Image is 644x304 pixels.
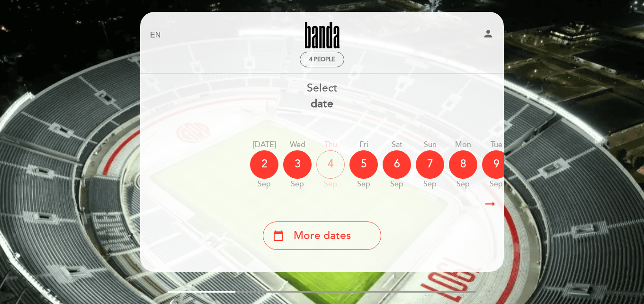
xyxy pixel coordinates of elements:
i: calendar_today [273,228,284,244]
div: Sat [383,139,411,150]
div: 7 [416,150,444,179]
div: Sep [383,179,411,190]
div: Sun [416,139,444,150]
div: Sep [316,179,345,190]
div: Tue [482,139,510,150]
div: 4 [316,150,345,179]
div: 8 [449,150,477,179]
button: person [483,28,494,43]
div: Thu [316,139,345,150]
b: date [311,97,333,111]
div: 3 [283,150,312,179]
div: Fri [349,139,378,150]
i: person [483,28,494,39]
div: 6 [383,150,411,179]
div: [DATE] [250,139,278,150]
div: Sep [283,179,312,190]
div: 2 [250,150,278,179]
div: 5 [349,150,378,179]
div: Sep [482,179,510,190]
div: Wed [283,139,312,150]
a: Banda [263,22,381,48]
div: Select [140,81,504,112]
div: Sep [349,179,378,190]
div: 9 [482,150,510,179]
span: More dates [294,228,351,244]
div: Sep [250,179,278,190]
div: Sep [416,179,444,190]
span: 4 people [309,56,335,63]
i: arrow_right_alt [483,194,497,214]
div: Mon [449,139,477,150]
div: Sep [449,179,477,190]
